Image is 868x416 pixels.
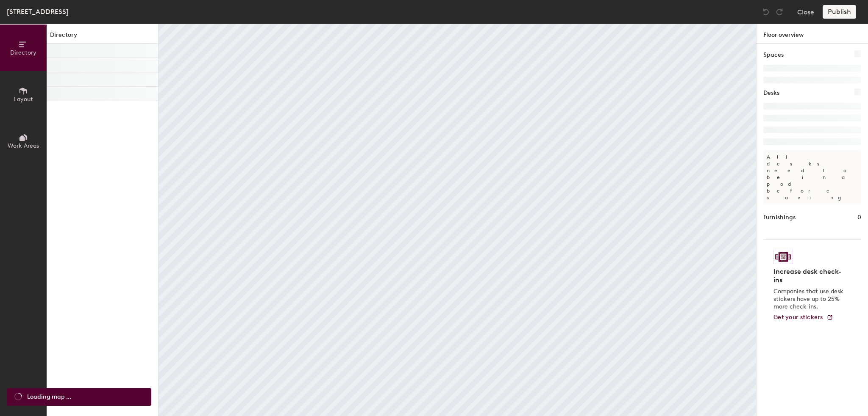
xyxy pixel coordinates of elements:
h1: Spaces [763,50,784,60]
div: [STREET_ADDRESS] [7,6,69,17]
span: Work Areas [8,142,39,149]
a: Get your stickers [773,314,833,321]
h1: Furnishings [763,213,796,222]
h1: Desks [763,88,779,98]
span: Layout [14,96,33,103]
img: Sticker logo [773,250,793,264]
span: Loading map ... [27,392,71,402]
button: Close [797,5,814,19]
h1: Directory [47,30,158,44]
span: Directory [10,49,36,56]
h1: Floor overview [757,24,868,44]
p: Companies that use desk stickers have up to 25% more check-ins. [773,288,846,311]
p: All desks need to be in a pod before saving [763,150,861,204]
canvas: Map [159,24,756,416]
img: Undo [762,8,770,16]
h4: Increase desk check-ins [773,267,846,284]
h1: 0 [857,213,861,222]
img: Redo [775,8,784,16]
span: Get your stickers [773,314,823,321]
